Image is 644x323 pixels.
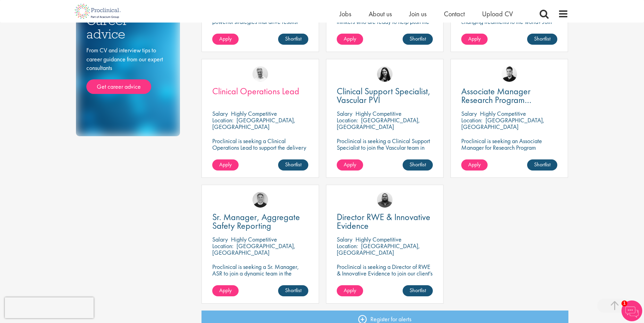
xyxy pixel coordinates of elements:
h3: Career advice [86,14,170,41]
img: Joshua Bye [252,66,268,82]
a: Apply [212,159,239,171]
a: About us [369,9,392,18]
a: Shortlist [403,34,433,45]
span: Salary [212,110,228,117]
p: Highly Competitive [480,110,526,117]
a: Apply [337,159,363,171]
span: Apply [219,287,232,294]
a: Get career advice [86,79,151,94]
a: Jobs [340,9,351,18]
span: Apply [468,161,481,168]
p: [GEOGRAPHIC_DATA], [GEOGRAPHIC_DATA] [212,242,295,256]
p: Proclinical is seeking an Associate Manager for Research Program Management to join a dynamic tea... [461,138,557,164]
p: [GEOGRAPHIC_DATA], [GEOGRAPHIC_DATA] [337,242,420,256]
a: Join us [409,9,427,18]
span: Salary [337,110,352,117]
span: Associate Manager Research Program Management [461,85,531,114]
span: Location: [461,116,482,124]
a: Clinical Support Specialist, Vascular PVI [337,87,433,104]
p: Highly Competitive [355,235,402,243]
a: Shortlist [527,34,557,45]
a: Apply [337,285,363,296]
span: Salary [337,235,352,243]
p: [GEOGRAPHIC_DATA], [GEOGRAPHIC_DATA] [461,116,544,131]
p: Proclinical is seeking a Clinical Support Specialist to join the Vascular team in [GEOGRAPHIC_DAT... [337,138,433,171]
a: Shortlist [403,285,433,296]
a: Apply [337,34,363,45]
p: Highly Competitive [231,110,277,117]
span: Salary [212,235,228,243]
a: Apply [212,34,239,45]
p: Highly Competitive [231,235,277,243]
span: Clinical Operations Lead [212,85,299,97]
a: Shortlist [527,159,557,171]
a: Associate Manager Research Program Management [461,87,557,104]
span: Apply [344,35,356,42]
a: Shortlist [278,159,308,171]
img: Ashley Bennett [377,192,393,208]
p: Proclinical is seeking a Clinical Operations Lead to support the delivery of clinical trials in o... [212,138,308,157]
a: Apply [461,159,488,171]
img: Chatbot [621,300,642,321]
p: Proclinical is seeking a Director of RWE & Innovative Evidence to join our client's team in [GEOG... [337,263,433,283]
p: Highly Competitive [355,110,402,117]
span: Apply [219,35,232,42]
span: Location: [337,242,358,250]
a: Shortlist [278,34,308,45]
span: Apply [468,35,481,42]
a: Shortlist [278,285,308,296]
p: Proclinical is seeking a Sr. Manager, ASR to join a dynamic team in the oncology and pharmaceutic... [212,263,308,283]
p: [GEOGRAPHIC_DATA], [GEOGRAPHIC_DATA] [212,116,295,131]
span: Sr. Manager, Aggregate Safety Reporting [212,211,300,232]
span: Apply [344,287,356,294]
span: Apply [219,161,232,168]
a: Apply [461,34,488,45]
a: Upload CV [482,9,513,18]
a: Sr. Manager, Aggregate Safety Reporting [212,213,308,230]
span: Apply [344,161,356,168]
a: Director RWE & Innovative Evidence [337,213,433,230]
iframe: reCAPTCHA [5,297,94,318]
p: [GEOGRAPHIC_DATA], [GEOGRAPHIC_DATA] [337,116,420,131]
span: 1 [621,300,627,306]
img: Indre Stankeviciute [377,66,393,82]
span: Location: [337,116,358,124]
a: Shortlist [403,159,433,171]
a: Clinical Operations Lead [212,87,308,96]
span: Director RWE & Innovative Evidence [337,211,430,232]
div: From CV and interview tips to career guidance from our expert consultants [86,46,170,94]
span: Salary [461,110,477,117]
span: Location: [212,242,233,250]
a: Contact [444,9,465,18]
img: Anderson Maldonado [501,66,517,82]
img: Bo Forsen [252,192,268,208]
a: Apply [212,285,239,296]
span: Clinical Support Specialist, Vascular PVI [337,85,430,106]
span: Location: [212,116,233,124]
